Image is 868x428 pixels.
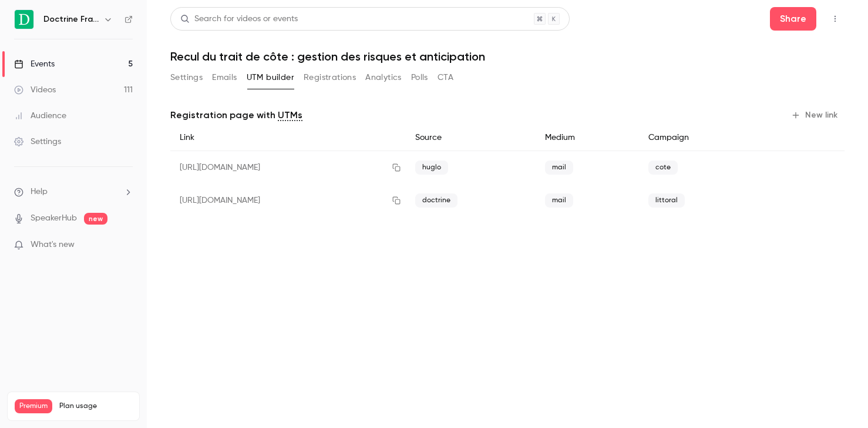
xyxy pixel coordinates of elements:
[170,68,203,87] button: Settings
[170,108,302,122] p: Registration page with
[545,193,573,208] span: mail
[411,68,428,87] button: Polls
[59,402,132,411] span: Plan usage
[15,10,33,29] img: Doctrine France
[415,160,448,175] span: huglo
[545,160,573,175] span: mail
[119,240,133,250] iframe: Noticeable Trigger
[648,193,685,208] span: littoral
[31,212,77,225] a: SpeakerHub
[14,110,66,122] div: Audience
[14,136,61,148] div: Settings
[639,125,765,151] div: Campaign
[415,193,457,208] span: doctrine
[786,106,845,125] button: New link
[648,160,678,175] span: cote
[14,84,56,96] div: Videos
[170,184,406,217] div: [URL][DOMAIN_NAME]
[14,58,55,70] div: Events
[247,68,294,87] button: UTM builder
[43,14,99,25] h6: Doctrine France
[31,239,75,251] span: What's new
[770,7,816,31] button: Share
[278,108,302,122] a: UTMs
[170,125,406,151] div: Link
[365,68,402,87] button: Analytics
[406,125,536,151] div: Source
[170,49,845,63] h1: Recul du trait de côte : gestion des risques et anticipation
[536,125,639,151] div: Medium
[170,151,406,185] div: [URL][DOMAIN_NAME]
[31,186,48,198] span: Help
[14,186,133,198] li: help-dropdown-opener
[84,213,107,225] span: new
[438,68,453,87] button: CTA
[304,68,356,87] button: Registrations
[212,68,237,87] button: Emails
[180,13,298,25] div: Search for videos or events
[15,399,52,413] span: Premium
